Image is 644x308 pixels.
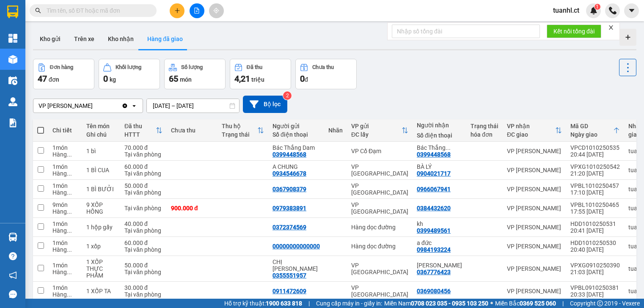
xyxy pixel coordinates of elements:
span: ... [67,189,72,196]
span: aim [213,8,219,14]
div: VP [PERSON_NAME] [507,288,562,294]
button: caret-down [624,3,639,18]
div: 0355551957 [272,272,306,279]
div: 70.000 đ [124,144,162,151]
div: 9 XỐP HỒNG [86,201,116,215]
div: CHỊ NHUNG [272,258,320,272]
div: Tại văn phòng [124,269,162,275]
div: VP [PERSON_NAME] [507,224,562,231]
div: 60.000 đ [124,239,162,246]
div: HTTT [124,131,156,138]
div: VP Cổ Đạm [351,148,408,154]
button: aim [209,3,224,18]
div: 0934546678 [272,170,306,177]
input: Select a date range. [147,99,239,113]
div: VP [PERSON_NAME] [507,205,562,212]
div: Tại văn phòng [124,246,162,253]
div: Nhãn [328,127,343,134]
div: kh [417,220,462,227]
span: | [562,299,564,308]
div: Hàng thông thường [52,151,78,158]
img: warehouse-icon [8,55,17,64]
div: Tại văn phòng [124,151,162,158]
div: 1 XỐP TA [86,288,116,294]
img: icon-new-feature [590,7,597,14]
strong: 0369 525 060 [520,300,556,307]
svg: open [131,102,138,109]
div: Người nhận [417,122,462,129]
span: 0 [103,74,108,84]
div: 0979383891 [272,205,306,212]
div: Chưa thu [171,127,213,134]
span: tuanhl.ct [546,5,586,16]
div: 0399448568 [272,151,306,158]
div: 0904021717 [417,170,451,177]
button: Kết nối tổng đài [547,25,601,38]
div: 1 món [52,284,78,291]
div: 21:03 [DATE] [570,269,620,275]
button: Khối lượng0kg [99,59,160,89]
img: warehouse-icon [8,76,17,85]
div: 1 hộp gấy [86,224,116,231]
button: Số lượng65món [164,59,226,89]
img: warehouse-icon [8,233,17,242]
button: Đơn hàng47đơn [33,59,94,89]
div: Tại văn phòng [124,205,162,212]
span: copyright [597,300,603,306]
span: Hỗ trợ kỹ thuật: [224,299,302,308]
div: Hàng dọc đường [351,243,408,250]
span: Miền Bắc [495,299,556,308]
div: 1 món [52,220,78,227]
div: 20:40 [DATE] [570,246,620,253]
th: Toggle SortBy [503,119,566,142]
div: VP [GEOGRAPHIC_DATA] [351,262,408,275]
div: Hàng thông thường [52,291,78,298]
div: Đơn hàng [50,64,73,70]
div: Trạng thái [222,131,257,138]
span: 4,21 [234,74,250,84]
div: VP [PERSON_NAME] [39,102,93,110]
div: VPCD1010250535 [570,144,620,151]
div: 40.000 đ [124,220,162,227]
img: logo-vxr [7,5,18,18]
div: 1 XỐP THỰC PHẨM [86,258,116,279]
span: Miền Nam [384,299,488,308]
div: Hàng thông thường [52,208,78,215]
span: Cung cấp máy in - giấy in: [316,299,382,308]
div: Người gửi [272,123,320,129]
div: ĐC giao [507,131,555,138]
div: 0369080456 [417,288,451,294]
svg: Clear value [121,102,128,109]
div: Tại văn phòng [124,291,162,298]
div: 0911472609 [272,288,306,294]
span: triệu [251,76,264,83]
input: Selected VP Hoàng Liệt. [94,102,94,110]
div: Tại văn phòng [124,227,162,234]
div: Tại văn phòng [124,170,162,177]
button: Hàng đã giao [140,29,190,49]
span: đơn [49,76,59,83]
div: 20:41 [DATE] [570,227,620,234]
div: 20:33 [DATE] [570,291,620,298]
div: VP nhận [507,123,555,129]
div: Bác Thắng Dam [272,144,320,151]
div: ĐC lấy [351,131,402,138]
div: 0367908379 [272,186,306,192]
div: A CHUNG [272,163,320,170]
div: Hàng thông thường [52,170,78,177]
div: Số lượng [181,64,203,70]
span: ... [67,170,72,177]
div: 50.000 đ [124,262,162,269]
div: 1 món [52,239,78,246]
div: Khối lượng [116,64,141,70]
div: Trạng thái [471,123,498,129]
sup: 1 [594,4,600,10]
div: Mã GD [570,123,613,129]
div: VP [GEOGRAPHIC_DATA] [351,182,408,196]
div: Đã thu [124,123,156,129]
div: VP [PERSON_NAME] [507,265,562,272]
button: plus [170,3,184,18]
div: VPXG0910250390 [570,262,620,269]
div: VPBL1010250457 [570,182,620,189]
div: Tên món [86,123,116,129]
